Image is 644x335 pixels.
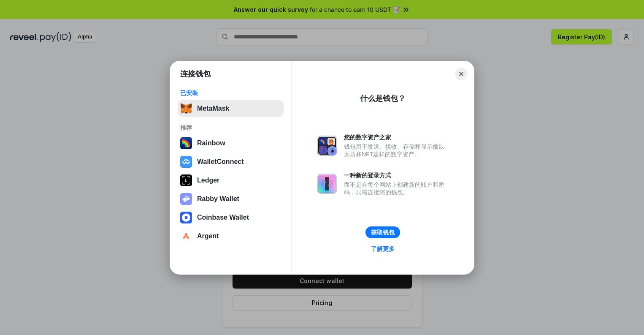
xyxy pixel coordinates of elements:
img: svg+xml,%3Csvg%20xmlns%3D%22http%3A%2F%2Fwww.w3.org%2F2000%2Fsvg%22%20fill%3D%22none%22%20viewBox... [317,174,337,194]
div: WalletConnect [197,158,244,166]
div: MetaMask [197,105,229,112]
div: 钱包用于发送、接收、存储和显示像以太坊和NFT这样的数字资产。 [344,143,449,158]
div: Rainbow [197,139,225,147]
img: svg+xml,%3Csvg%20width%3D%2228%22%20height%3D%2228%22%20viewBox%3D%220%200%2028%2028%22%20fill%3D... [180,212,192,223]
img: svg+xml,%3Csvg%20xmlns%3D%22http%3A%2F%2Fwww.w3.org%2F2000%2Fsvg%22%20fill%3D%22none%22%20viewBox... [317,136,337,156]
div: Ledger [197,177,219,184]
button: Coinbase Wallet [178,209,284,226]
button: Rabby Wallet [178,191,284,207]
img: svg+xml,%3Csvg%20xmlns%3D%22http%3A%2F%2Fwww.w3.org%2F2000%2Fsvg%22%20width%3D%2228%22%20height%3... [180,174,192,186]
img: svg+xml,%3Csvg%20xmlns%3D%22http%3A%2F%2Fwww.w3.org%2F2000%2Fsvg%22%20fill%3D%22none%22%20viewBox... [180,193,192,205]
button: MetaMask [178,100,284,117]
img: svg+xml,%3Csvg%20width%3D%2228%22%20height%3D%2228%22%20viewBox%3D%220%200%2028%2028%22%20fill%3D... [180,230,192,242]
div: 您的数字资产之家 [344,133,449,141]
div: 而不是在每个网站上创建新的账户和密码，只需连接您的钱包。 [344,181,449,196]
button: WalletConnect [178,153,284,170]
a: 了解更多 [366,243,400,254]
div: 了解更多 [371,245,395,253]
button: Ledger [178,172,284,189]
img: svg+xml,%3Csvg%20width%3D%22120%22%20height%3D%22120%22%20viewBox%3D%220%200%20120%20120%22%20fil... [180,137,192,149]
button: Rainbow [178,135,284,152]
h1: 连接钱包 [180,69,211,79]
button: Close [455,68,467,80]
img: svg+xml,%3Csvg%20width%3D%2228%22%20height%3D%2228%22%20viewBox%3D%220%200%2028%2028%22%20fill%3D... [180,156,192,168]
button: 获取钱包 [365,226,400,238]
img: svg+xml,%3Csvg%20fill%3D%22none%22%20height%3D%2233%22%20viewBox%3D%220%200%2035%2033%22%20width%... [180,103,192,114]
div: 获取钱包 [371,229,395,236]
div: 一种新的登录方式 [344,172,449,179]
div: 推荐 [180,124,281,131]
div: Argent [197,232,219,240]
div: Rabby Wallet [197,195,239,203]
div: 已安装 [180,89,281,97]
div: 什么是钱包？ [360,93,406,103]
button: Argent [178,228,284,245]
div: Coinbase Wallet [197,214,249,221]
